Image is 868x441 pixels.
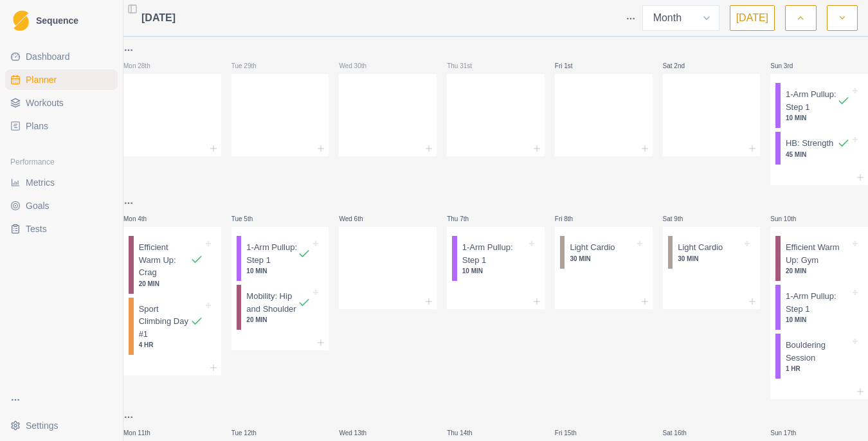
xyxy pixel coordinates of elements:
[26,73,57,86] span: Planner
[246,290,298,315] p: Mobility: Hip and Shoulder
[5,219,118,239] a: Tests
[786,364,850,373] p: 1 HR
[668,236,755,269] div: Light Cardio30 MIN
[663,61,701,71] p: Sat 2nd
[139,303,190,341] p: Sport Climbing Day #1
[246,266,311,276] p: 10 MIN
[129,298,216,355] div: Sport Climbing Day #14 HR
[26,176,55,189] span: Metrics
[678,254,742,264] p: 30 MIN
[5,116,118,136] a: Plans
[775,236,863,281] div: Efficient Warm Up: Gym20 MIN
[139,340,203,350] p: 4 HR
[231,428,270,438] p: Tue 12th
[462,266,527,276] p: 10 MIN
[5,5,118,36] a: LogoSequence
[775,132,863,165] div: HB: Strength45 MIN
[555,428,593,438] p: Fri 15th
[570,254,634,264] p: 30 MIN
[339,214,377,224] p: Wed 6th
[447,428,485,438] p: Thu 14th
[339,428,377,438] p: Wed 13th
[13,10,29,32] img: Logo
[5,93,118,113] a: Workouts
[231,214,270,224] p: Tue 5th
[5,69,118,90] a: Planner
[5,415,118,436] button: Settings
[775,334,863,379] div: Bouldering Session1 HR
[26,50,70,63] span: Dashboard
[237,285,324,330] div: Mobility: Hip and Shoulder20 MIN
[339,61,377,71] p: Wed 30th
[678,241,723,254] p: Light Cardio
[770,61,809,71] p: Sun 3rd
[786,88,837,113] p: 1-Arm Pullup: Step 1
[786,241,850,266] p: Efficient Warm Up: Gym
[123,214,162,224] p: Mon 4th
[786,150,850,159] p: 45 MIN
[770,428,809,438] p: Sun 17th
[26,222,47,235] span: Tests
[555,214,593,224] p: Fri 8th
[786,137,833,150] p: HB: Strength
[123,428,162,438] p: Mon 11th
[5,195,118,216] a: Goals
[5,46,118,67] a: Dashboard
[786,339,850,364] p: Bouldering Session
[237,236,324,281] div: 1-Arm Pullup: Step 110 MIN
[5,172,118,193] a: Metrics
[786,290,850,315] p: 1-Arm Pullup: Step 1
[26,199,50,212] span: Goals
[447,61,485,71] p: Thu 31st
[246,315,311,325] p: 20 MIN
[786,315,850,325] p: 10 MIN
[663,214,701,224] p: Sat 9th
[26,120,48,132] span: Plans
[447,214,485,224] p: Thu 7th
[775,285,863,330] div: 1-Arm Pullup: Step 110 MIN
[26,96,64,109] span: Workouts
[786,266,850,276] p: 20 MIN
[129,236,216,294] div: Efficient Warm Up: Crag20 MIN
[555,61,593,71] p: Fri 1st
[139,241,190,279] p: Efficient Warm Up: Crag
[775,83,863,128] div: 1-Arm Pullup: Step 110 MIN
[5,152,118,172] div: Performance
[123,61,162,71] p: Mon 28th
[452,236,539,281] div: 1-Arm Pullup: Step 110 MIN
[36,16,78,25] span: Sequence
[663,428,701,438] p: Sat 16th
[570,241,615,254] p: Light Cardio
[786,113,850,123] p: 10 MIN
[462,241,527,266] p: 1-Arm Pullup: Step 1
[246,241,298,266] p: 1-Arm Pullup: Step 1
[139,279,203,289] p: 20 MIN
[560,236,647,269] div: Light Cardio30 MIN
[770,214,809,224] p: Sun 10th
[141,10,176,26] span: [DATE]
[231,61,270,71] p: Tue 29th
[730,5,775,31] button: [DATE]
